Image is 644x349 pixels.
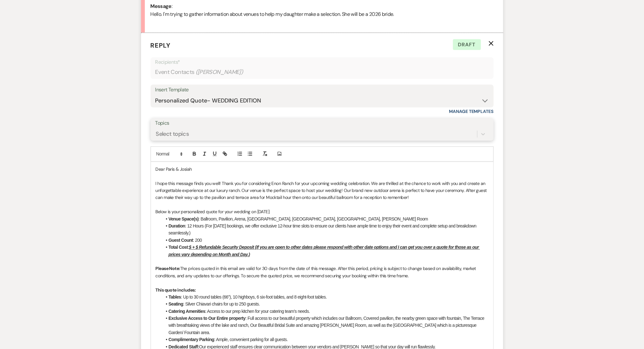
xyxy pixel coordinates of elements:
[169,302,183,307] strong: Seating
[449,109,494,115] a: Manage Templates
[169,245,480,257] u: $ + $ Refundable Security Deposit (If you are open to other dates please respond with other date ...
[151,41,171,49] span: Reply
[169,224,185,229] strong: Duration
[156,265,489,280] p: The prices quoted in this email are valid for 30 days from the date of this message. After this p...
[169,309,206,314] strong: Catering Amenities
[155,58,489,66] p: Recipients*
[155,85,489,95] div: Insert Template
[156,130,189,138] div: Select topics
[156,180,489,201] p: I hope this message finds you well! Thank you for considering Enon Ranch for your upcoming weddin...
[169,245,188,250] strong: Total Cost
[169,217,199,222] strong: Venue Space(s)
[169,238,193,243] strong: Guest Count
[156,266,180,272] strong: Please Note:
[453,39,481,50] span: Draft
[162,336,489,343] li: : Ample, convenient parking for all guests.
[155,66,489,78] div: Event Contacts
[162,223,489,237] li: : 12 Hours (For [DATE] bookings, we offer exclusive 12-hour time slots to ensure our clients have...
[169,337,214,342] strong: Complimentary Parking
[162,301,489,308] li: : Silver Chiavari chairs for up to 250 guests.
[156,208,489,215] p: Below is your personalized quote for your wedding on [DATE]:
[162,237,489,244] li: : 200
[151,3,172,10] b: Message
[156,166,489,173] p: Dear Paris & Josiah
[162,216,489,223] li: : Ballroom, Pavilion, Arena, [GEOGRAPHIC_DATA], [GEOGRAPHIC_DATA], [GEOGRAPHIC_DATA], [PERSON_NAM...
[162,294,489,301] li: : Up to 30 round tables (66”), 10 highboys, 6 six-foot tables, and 8 eight-foot tables.
[196,68,243,76] span: ( [PERSON_NAME] )
[169,295,181,300] strong: Tables
[155,119,489,128] label: Topics
[156,287,196,293] strong: This quote includes:
[162,308,489,315] li: : Access to our prep kitchen for your catering team’s needs.
[169,316,246,321] strong: Exclusive Access to Our Entire property
[162,244,489,258] li: :
[162,315,489,336] li: : Full access to our beautiful property which includes our Ballroom, Covered pavilion, the nearby...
